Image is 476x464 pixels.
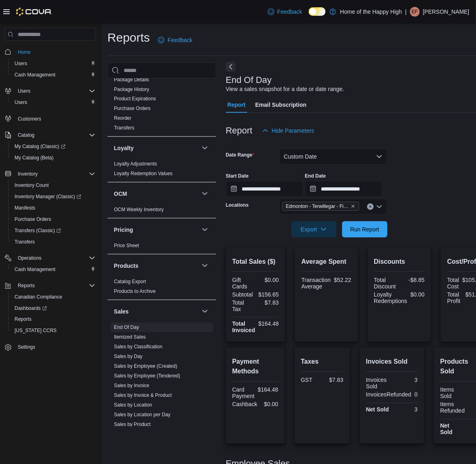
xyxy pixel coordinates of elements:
[114,171,173,177] span: Loyalty Redemption Values
[410,7,420,17] div: Emily-Francis Hyde
[11,226,95,235] span: Transfers (Classic)
[114,144,198,152] button: Loyalty
[278,8,302,16] span: Feedback
[114,402,152,409] span: Sales by Location
[291,221,337,237] button: Export
[15,130,38,140] button: Catalog
[11,326,60,336] a: [US_STATE] CCRS
[114,289,156,295] a: Products to Archive
[15,155,54,161] span: My Catalog (Beta)
[15,253,95,263] span: Operations
[18,132,34,138] span: Catalog
[2,46,99,57] button: Home
[11,303,95,313] span: Dashboards
[226,202,249,208] label: Locations
[114,373,180,379] span: Sales by Employee (Tendered)
[18,282,35,289] span: Reports
[2,168,99,180] button: Inventory
[114,324,139,331] span: End Of Day
[15,99,27,106] span: Users
[15,143,65,150] span: My Catalog (Classic)
[114,422,151,428] a: Sales by Product
[8,264,99,275] button: Cash Management
[114,307,198,316] button: Sales
[15,72,55,78] span: Cash Management
[114,344,162,350] a: Sales by Classification
[15,281,95,290] span: Reports
[8,191,99,202] a: Inventory Manager (Classic)
[226,173,249,179] label: Start Date
[394,407,418,413] div: 3
[15,227,61,234] span: Transfers (Classic)
[168,36,192,44] span: Feedback
[114,106,151,112] a: Purchase Orders
[18,88,30,94] span: Users
[415,392,418,398] div: 0
[265,4,305,20] a: Feedback
[15,205,35,211] span: Manifests
[8,152,99,163] button: My Catalog (Beta)
[114,354,143,360] span: Sales by Day
[374,257,425,267] h2: Discounts
[114,412,171,418] span: Sales by Location per Day
[257,291,279,298] div: $156.65
[226,181,303,197] input: Press the down key to open a popover containing a calendar.
[226,62,236,72] button: Next
[200,307,210,316] button: Sales
[15,86,34,96] button: Users
[107,277,216,300] div: Products
[15,114,44,124] a: Customers
[114,96,156,102] span: Product Expirations
[374,277,398,290] div: Total Discount
[374,291,408,304] div: Loyalty Redemptions
[15,114,95,124] span: Customers
[11,226,64,235] a: Transfers (Classic)
[8,69,99,81] button: Cash Management
[114,190,198,198] button: OCM
[18,116,41,122] span: Customers
[15,193,81,200] span: Inventory Manager (Classic)
[366,357,418,367] h2: Invoices Sold
[8,325,99,337] button: [US_STATE] CCRS
[200,261,210,271] button: Products
[8,180,99,191] button: Inventory Count
[114,226,198,234] button: Pricing
[2,85,99,97] button: Users
[15,182,49,189] span: Inventory Count
[8,303,99,314] a: Dashboards
[114,87,149,92] a: Package History
[11,97,95,107] span: Users
[11,315,95,324] span: Reports
[376,203,383,210] button: Open list of options
[11,153,57,163] a: My Catalog (Beta)
[114,76,149,83] span: Package Details
[301,257,351,267] h2: Average Spent
[18,255,42,261] span: Operations
[114,393,172,398] a: Sales by Invoice & Product
[2,113,99,125] button: Customers
[114,373,180,379] a: Sales by Employee (Tendered)
[114,344,162,350] span: Sales by Classification
[107,205,216,218] div: OCM
[8,97,99,108] button: Users
[15,281,38,290] button: Reports
[15,253,45,263] button: Operations
[15,86,95,96] span: Users
[11,203,38,213] a: Manifests
[15,294,62,300] span: Canadian Compliance
[114,106,151,112] span: Purchase Orders
[226,126,253,136] h3: Report
[8,58,99,69] button: Users
[440,401,465,414] div: Items Refunded
[11,203,95,213] span: Manifests
[2,252,99,264] button: Operations
[366,377,390,390] div: Invoices Sold
[15,328,57,334] span: [US_STATE] CCRS
[114,243,139,249] span: Price Sheet
[11,326,95,336] span: Washington CCRS
[401,277,425,283] div: -$8.85
[11,142,69,151] a: My Catalog (Classic)
[232,299,254,312] div: Total Tax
